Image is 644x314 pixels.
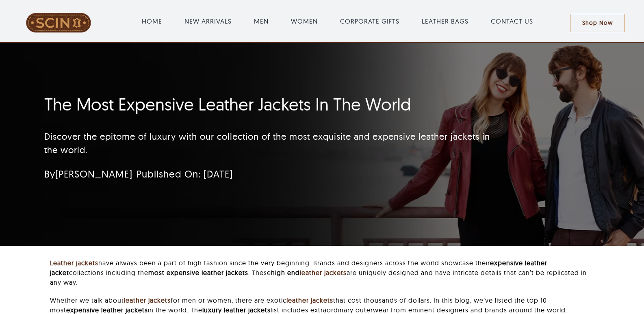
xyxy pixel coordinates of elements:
[491,16,533,26] a: CONTACT US
[124,296,171,304] a: leather jackets
[44,168,132,180] span: By
[137,168,233,180] span: Published On: [DATE]
[422,16,468,26] a: LEATHER BAGS
[340,16,399,26] a: CORPORATE GIFTS
[184,16,232,26] a: NEW ARRIVALS
[254,16,269,26] a: MEN
[271,269,347,277] strong: high end
[148,269,248,277] strong: most expensive leather jackets
[291,16,318,26] a: WOMEN
[570,14,625,32] a: Shop Now
[286,296,333,304] a: leather jackets
[142,16,162,26] a: HOME
[582,19,613,26] span: Shop Now
[44,130,503,157] p: Discover the epitome of luxury with our collection of the most exquisite and expensive leather ja...
[105,8,570,34] nav: Main Menu
[300,269,347,277] a: leather jackets
[66,306,148,314] strong: expensive leather jackets
[55,168,132,180] a: [PERSON_NAME]
[50,259,98,267] a: Leather jackets
[50,258,599,287] p: have always been a part of high fashion since the very beginning. Brands and designers across the...
[44,94,503,115] h1: The Most Expensive Leather Jackets In The World
[202,306,271,314] strong: luxury leather jackets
